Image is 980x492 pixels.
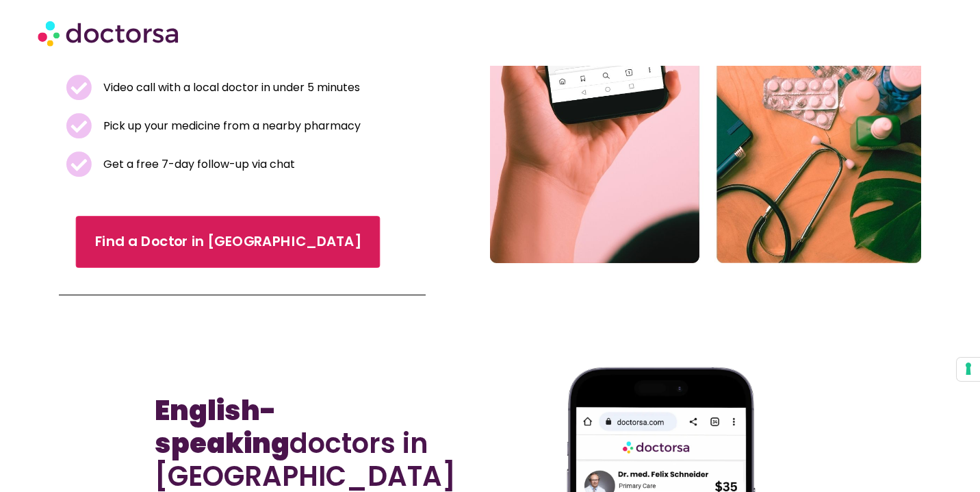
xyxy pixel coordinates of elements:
span: Video call with a local doctor in under 5 minutes [100,78,360,97]
b: English-speaking [155,391,289,463]
span: Pick up your medicine from a nearby pharmacy [100,116,361,136]
span: Find a Doctor in [GEOGRAPHIC_DATA] [95,232,361,252]
span: Get a free 7-day follow-up via chat [100,155,295,174]
a: Find a Doctor in [GEOGRAPHIC_DATA] [76,216,381,268]
button: Your consent preferences for tracking technologies [957,358,980,381]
